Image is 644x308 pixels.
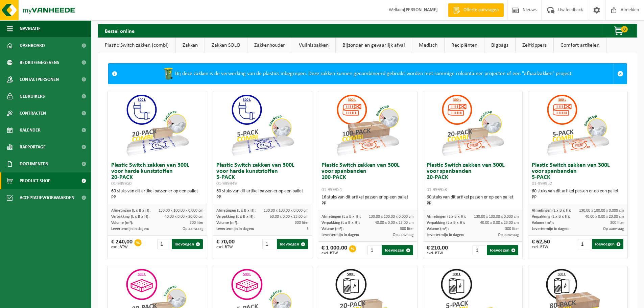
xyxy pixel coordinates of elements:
span: Volume (m³): [427,227,449,231]
span: 01-999953 [427,187,447,192]
span: Afmetingen (L x B x H): [427,215,466,219]
span: Levertermijn in dagen: [532,227,569,231]
div: PP [321,200,414,207]
img: 01-999949 [229,91,296,159]
span: Volume (m³): [111,221,133,225]
img: 01-999954 [334,91,401,159]
span: excl. BTW [532,245,550,249]
span: excl. BTW [427,251,448,255]
div: PP [532,194,624,200]
span: 40.00 x 0.00 x 23.00 cm [375,221,414,225]
img: 01-999953 [439,91,506,159]
span: 01-999954 [321,187,342,192]
div: PP [111,194,204,200]
span: 300 liter [190,221,204,225]
h3: Plastic Switch zakken van 300L voor spanbanden 20-PACK [427,162,519,193]
div: 60 stuks van dit artikel passen er op een pallet [111,188,204,200]
div: 16 stuks van dit artikel passen er op een pallet [321,194,414,207]
span: Verpakking (L x B x H): [427,221,465,225]
span: excl. BTW [111,245,133,249]
a: Recipiënten [445,38,484,53]
input: 1 [157,239,171,249]
span: Volume (m³): [216,221,238,225]
span: Volume (m³): [532,221,554,225]
a: Medisch [412,38,444,53]
img: WB-0240-HPE-GN-50.png [162,67,175,80]
span: 01-999952 [532,181,552,186]
h2: Bestel online [98,24,141,37]
span: Levertermijn in dagen: [216,227,254,231]
span: 130.00 x 100.00 x 0.000 cm [369,215,414,219]
span: 300 liter [610,221,624,225]
span: 0 [621,26,628,32]
span: Navigatie [20,20,41,37]
span: Levertermijn in dagen: [321,233,359,237]
h3: Plastic Switch zakken van 300L voor spanbanden 5-PACK [532,162,624,187]
a: Bigbags [484,38,515,53]
button: Toevoegen [487,245,518,255]
span: 40.00 x 0.00 x 23.00 cm [585,215,624,219]
a: Offerte aanvragen [448,3,504,17]
img: 01-999952 [544,91,612,159]
h3: Plastic Switch zakken van 300L voor spanbanden 100-PACK [321,162,414,193]
div: € 62,50 [532,239,550,249]
span: 300 liter [505,227,519,231]
span: Levertermijn in dagen: [111,227,149,231]
a: Sluit melding [614,64,627,84]
a: Vuilnisbakken [292,38,335,53]
div: PP [427,200,519,207]
span: 300 liter [295,221,309,225]
span: Afmetingen (L x B x H): [216,209,256,213]
span: 40.00 x 0.00 x 20.00 cm [165,215,204,219]
span: Kalender [20,122,41,139]
span: Dashboard [20,37,45,54]
span: excl. BTW [216,245,235,249]
input: 1 [262,239,276,249]
span: Op aanvraag [498,233,519,237]
h3: Plastic Switch zakken van 300L voor harde kunststoffen 5-PACK [216,162,309,187]
a: Plastic Switch zakken (combi) [98,38,175,53]
span: Op aanvraag [393,233,414,237]
span: Afmetingen (L x B x H): [532,209,571,213]
span: Documenten [20,156,48,172]
span: Verpakking (L x B x H): [532,215,570,219]
input: 1 [578,239,591,249]
span: 130.00 x 100.00 x 0.000 cm [264,209,309,213]
span: Verpakking (L x B x H): [111,215,149,219]
span: Offerte aanvragen [462,7,500,14]
div: PP [216,194,309,200]
span: 40.00 x 0.00 x 23.00 cm [480,221,519,225]
span: Levertermijn in dagen: [427,233,464,237]
span: Afmetingen (L x B x H): [321,215,361,219]
span: Op aanvraag [603,227,624,231]
div: Bij deze zakken is de verwerking van de plastics inbegrepen. Deze zakken kunnen gecombineerd gebr... [121,64,614,84]
a: Zakkenhouder [247,38,292,53]
span: Volume (m³): [321,227,343,231]
span: Afmetingen (L x B x H): [111,209,150,213]
span: 130.00 x 100.00 x 0.000 cm [159,209,204,213]
span: Op aanvraag [183,227,204,231]
span: 01-999949 [216,181,237,186]
span: 300 liter [400,227,414,231]
img: 01-999950 [123,91,191,159]
div: 60 stuks van dit artikel passen er op een pallet [427,194,519,207]
span: 01-999950 [111,181,132,186]
div: € 1 000,00 [321,245,347,255]
div: 60 stuks van dit artikel passen er op een pallet [216,188,309,200]
span: Verpakking (L x B x H): [216,215,255,219]
input: 1 [473,245,486,255]
input: 1 [367,245,381,255]
span: 130.00 x 100.00 x 0.000 cm [474,215,519,219]
a: Comfort artikelen [554,38,606,53]
span: Rapportage [20,139,46,156]
div: € 240,00 [111,239,133,249]
span: Acceptatievoorwaarden [20,189,74,206]
a: Zakken SOLO [205,38,247,53]
a: Zakken [176,38,205,53]
button: Toevoegen [277,239,308,249]
strong: [PERSON_NAME] [404,7,438,13]
span: 60.00 x 0.00 x 23.00 cm [270,215,309,219]
a: Zelfkippers [516,38,553,53]
div: € 70,00 [216,239,235,249]
span: Gebruikers [20,88,45,105]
